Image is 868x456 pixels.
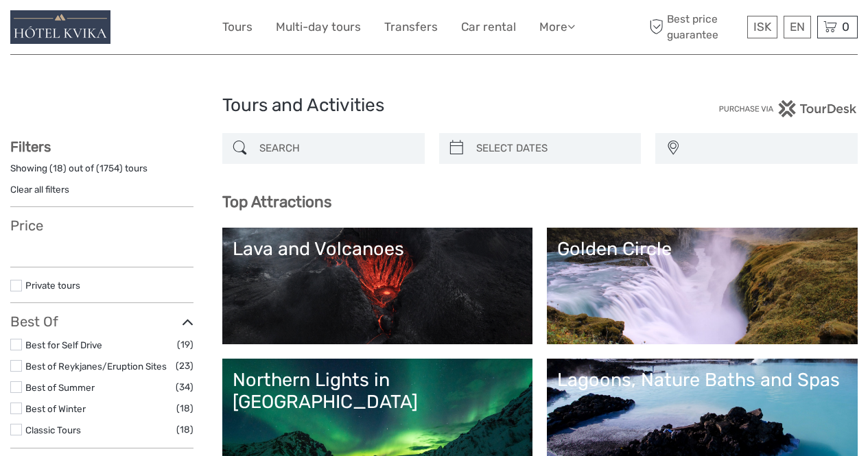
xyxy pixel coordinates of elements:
[784,16,811,38] div: EN
[176,358,193,374] span: (23)
[25,403,86,414] a: Best of Winter
[10,313,193,330] h3: Best Of
[10,139,51,155] strong: Filters
[276,17,361,37] a: Multi-day tours
[646,12,744,42] span: Best price guarantee
[222,193,331,211] b: Top Attractions
[53,162,63,175] label: 18
[176,379,193,395] span: (34)
[233,369,523,413] div: Northern Lights in [GEOGRAPHIC_DATA]
[25,361,167,372] a: Best of Reykjanes/Eruption Sites
[718,100,858,117] img: PurchaseViaTourDesk.png
[557,238,847,260] div: Golden Circle
[461,17,516,37] a: Car rental
[233,238,523,334] a: Lava and Volcanoes
[233,238,523,260] div: Lava and Volcanoes
[10,184,69,195] a: Clear all filters
[539,17,575,37] a: More
[557,369,847,391] div: Lagoons, Nature Baths and Spas
[99,162,119,175] label: 1754
[840,20,852,34] span: 0
[25,339,102,350] a: Best for Self Drive
[176,400,193,416] span: (18)
[10,10,110,44] img: 1272-27739e7f-fdf7-4e5a-9524-294ab18ac00c_logo_small.jpg
[254,136,418,160] input: SEARCH
[384,17,438,37] a: Transfers
[176,422,193,437] span: (18)
[557,238,847,334] a: Golden Circle
[10,217,193,234] h3: Price
[471,136,635,160] input: SELECT DATES
[10,162,193,183] div: Showing ( ) out of ( ) tours
[25,280,80,291] a: Private tours
[753,20,771,34] span: ISK
[25,382,95,393] a: Best of Summer
[222,17,253,37] a: Tours
[177,337,193,352] span: (19)
[222,95,646,117] h1: Tours and Activities
[25,424,81,435] a: Classic Tours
